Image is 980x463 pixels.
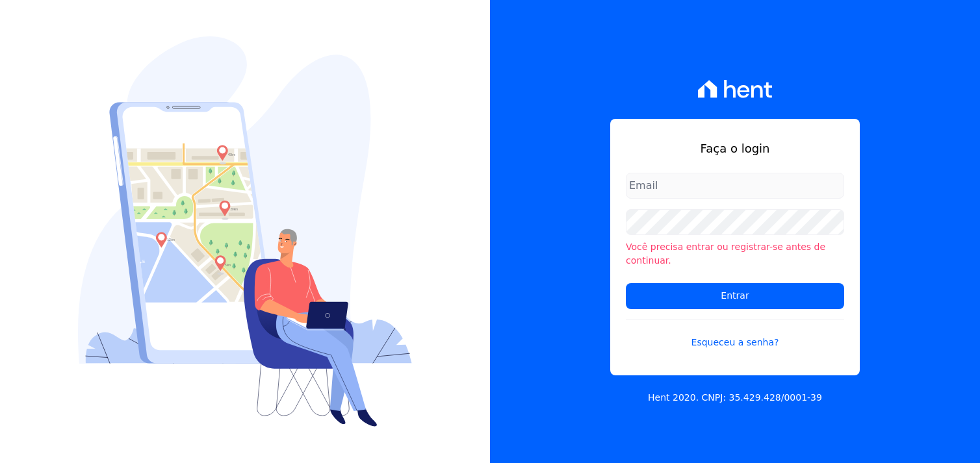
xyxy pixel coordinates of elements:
input: Email [626,173,844,199]
li: Você precisa entrar ou registrar-se antes de continuar. [626,240,844,268]
h1: Faça o login [626,140,844,157]
p: Hent 2020. CNPJ: 35.429.428/0001-39 [648,391,822,405]
input: Entrar [626,283,844,309]
img: Login [78,36,412,427]
a: Esqueceu a senha? [626,319,844,349]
